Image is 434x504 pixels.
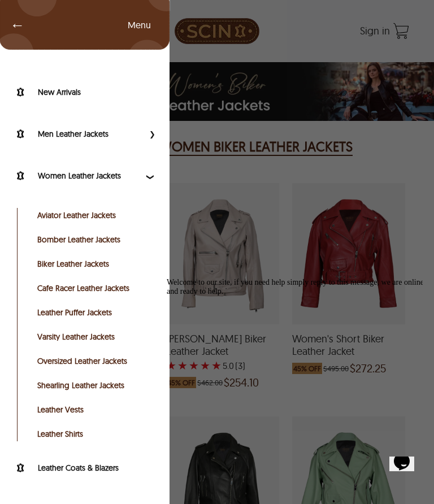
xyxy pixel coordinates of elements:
[37,283,151,294] a: Shop Cafe Racer Leather Jackets
[38,86,158,98] label: New Arrivals
[37,355,151,367] a: Shop Oversized Leather Jackets
[5,5,264,23] div: Welcome to our site, if you need help simply reply to this message, we are online and ready to help.
[37,428,151,440] a: Shop Leather Shirts
[38,462,158,473] label: Leather Coats & Blazers
[385,457,423,493] iframe: chat widget
[128,19,162,31] span: Left Menu Items
[11,85,158,99] a: New Arrivals
[38,128,144,140] label: Men Leather Jackets
[5,5,262,22] span: Welcome to our site, if you need help simply reply to this message, we are online and ready to help.
[37,307,151,318] a: Shop Leather Puffer Jackets
[38,170,144,181] label: Women Leather Jackets
[11,127,144,141] a: Men Leather Jackets
[11,169,144,183] a: Women Leather Jackets
[37,234,151,245] a: Bomber Leather Jackets
[162,273,423,453] iframe: chat widget
[37,331,151,342] a: Shop Varsity Leather Jackets
[37,258,151,270] a: Biker Leather Jackets
[37,380,151,391] a: Shop Shearling Leather Jackets
[37,404,151,415] a: Leather Vests
[11,461,158,475] a: Shop Leather Coats & Blazers
[37,210,151,221] a: Aviator Leather Jackets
